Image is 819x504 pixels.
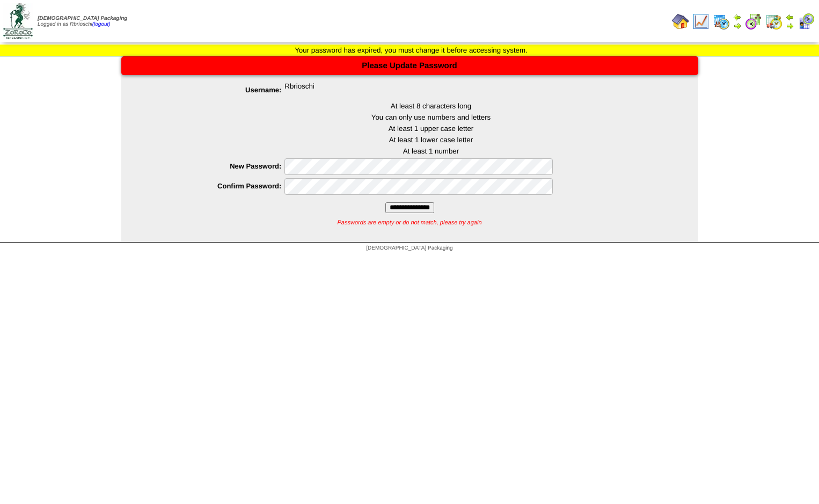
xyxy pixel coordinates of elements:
img: home.gif [672,13,689,30]
img: arrowright.gif [786,21,794,30]
img: calendarinout.gif [765,13,783,30]
li: At least 1 number [164,147,698,155]
img: arrowright.gif [733,21,742,30]
span: Logged in as Rbrioschi [38,16,127,27]
div: Rbrioschi [143,82,698,99]
img: calendarcustomer.gif [798,13,815,30]
img: zoroco-logo-small.webp [3,3,33,39]
img: arrowleft.gif [786,13,794,21]
img: calendarblend.gif [745,13,762,30]
li: At least 8 characters long [164,102,698,110]
span: [DEMOGRAPHIC_DATA] Packaging [38,16,127,21]
span: [DEMOGRAPHIC_DATA] Packaging [366,245,452,251]
div: Passwords are empty or do not match, please try again [121,213,698,226]
a: (logout) [92,21,111,27]
div: Please Update Password [121,56,698,75]
label: Username: [143,86,285,94]
img: calendarprod.gif [713,13,730,30]
label: Confirm Password: [143,182,285,190]
label: New Password: [143,162,285,170]
li: At least 1 lower case letter [164,136,698,144]
img: arrowleft.gif [733,13,742,21]
li: You can only use numbers and letters [164,113,698,121]
img: line_graph.gif [692,13,710,30]
li: At least 1 upper case letter [164,125,698,133]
